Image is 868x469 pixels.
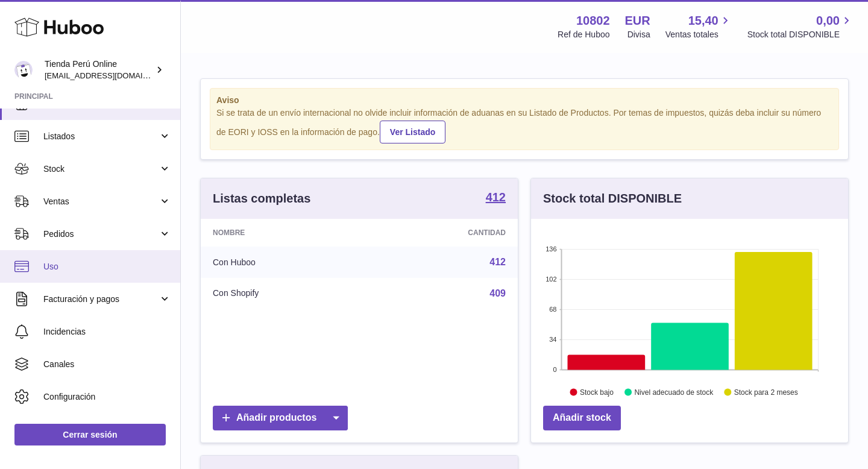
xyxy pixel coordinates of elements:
span: 15,40 [688,13,719,29]
a: Ver Listado [380,121,445,143]
a: 15,40 Ventas totales [665,13,732,40]
span: Pedidos [43,228,159,240]
a: 412 [486,191,506,206]
text: Stock para 2 meses [734,388,798,396]
text: Stock bajo [580,388,614,396]
h3: Stock total DISPONIBLE [543,190,682,207]
strong: 412 [486,191,506,203]
span: Incidencias [43,326,171,338]
div: Ref de Huboo [558,29,609,40]
td: Con Huboo [201,247,369,278]
text: 102 [546,275,556,283]
text: Nivel adecuado de stock [634,388,714,396]
span: Ventas [43,196,159,207]
span: Ventas totales [665,29,732,40]
td: Con Shopify [201,278,369,309]
div: Si se trata de un envío internacional no olvide incluir información de aduanas en su Listado de P... [216,107,832,143]
span: Listados [43,131,159,142]
span: Stock total DISPONIBLE [747,29,854,40]
span: Stock [43,163,159,175]
span: Canales [43,359,171,370]
img: contacto@tiendaperuonline.com [14,61,33,79]
span: Uso [43,261,171,272]
a: Cerrar sesión [14,424,166,445]
span: [EMAIL_ADDRESS][DOMAIN_NAME] [45,71,177,80]
text: 136 [546,245,556,253]
text: 68 [549,306,556,313]
strong: 10802 [576,13,610,29]
span: 0,00 [816,13,840,29]
strong: Aviso [216,95,832,106]
span: Facturación y pagos [43,294,159,305]
text: 34 [549,336,556,343]
div: Tienda Perú Online [45,58,153,81]
a: Añadir stock [543,406,621,430]
text: 0 [553,366,556,373]
a: Añadir productos [213,406,348,430]
span: Configuración [43,391,171,403]
a: 0,00 Stock total DISPONIBLE [747,13,854,40]
div: Divisa [627,29,650,40]
th: Nombre [201,219,369,247]
h3: Listas completas [213,190,310,207]
strong: EUR [625,13,650,29]
a: 412 [489,257,506,267]
th: Cantidad [369,219,518,247]
a: 409 [489,288,506,298]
